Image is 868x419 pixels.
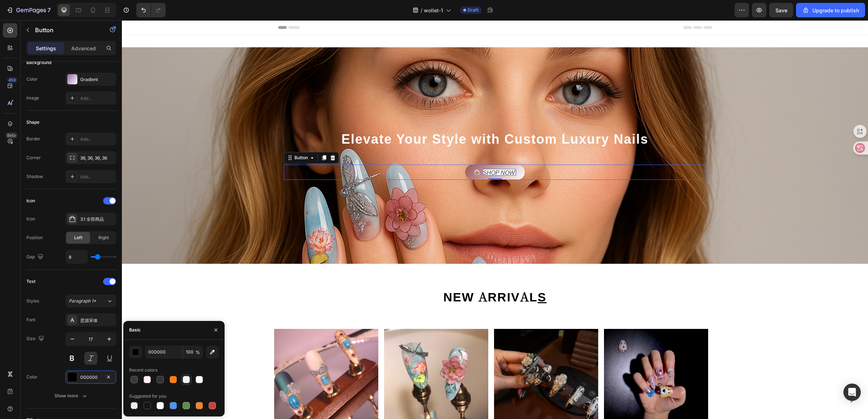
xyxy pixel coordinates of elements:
[196,349,200,356] span: %
[35,26,97,34] p: Button
[47,6,51,14] p: 7
[26,252,45,262] div: Gap
[343,144,403,160] a: Rich Text Editor. Editing area: main
[80,174,114,180] div: Add...
[843,384,861,401] div: Open Intercom Messenger
[26,173,43,180] div: Shadow
[80,155,114,161] div: 36, 36, 36, 36
[7,77,17,83] div: 450
[796,3,865,17] button: Upgrade to publish
[26,198,35,204] div: Icon
[5,132,17,138] div: Beta
[80,76,114,83] div: Gradient
[129,327,141,333] div: Basic
[26,136,41,142] div: Border
[162,110,584,127] h2: Elevate Your Style with Custom Luxury Nails
[262,309,366,413] a: Lucky Lotus Koi
[6,369,26,389] button: Carousel Back Arrow
[129,367,157,373] div: Recent colors
[769,3,793,17] button: Save
[26,59,51,66] div: Background
[26,317,35,323] div: Font
[129,393,166,399] div: Suggested for you
[55,392,88,399] div: Show more
[424,7,443,14] span: wollet-1
[122,20,868,419] iframe: Design area
[802,7,859,14] div: Upgrade to publish
[65,295,116,308] button: Paragraph 1*
[80,216,114,223] div: 3.1 全部商品
[36,45,56,52] p: Settings
[720,369,740,389] button: Carousel Next Arrow
[152,309,256,413] a: Turquoise Crown
[26,119,39,126] div: Shape
[361,149,394,155] div: Rich Text Editor. Editing area: main
[775,7,787,13] span: Save
[26,216,35,222] div: Icon
[26,389,116,402] button: Show more
[98,234,109,241] span: Right
[322,267,425,285] a: NEW ARRIVALS
[26,278,35,285] div: Text
[468,7,478,13] span: Draft
[26,298,39,304] div: Styles
[171,134,187,141] div: Button
[421,7,422,14] span: /
[26,334,46,344] div: Size
[69,298,96,304] span: Paragraph 1*
[26,374,38,380] div: Color
[80,136,114,143] div: Add...
[416,267,425,285] u: S
[26,234,43,241] div: Position
[361,148,393,156] span: Shop Now
[3,3,54,17] button: 7
[74,234,82,241] span: Left
[145,346,183,359] input: Eg: FFFFFF
[80,374,101,381] div: 000000
[71,45,96,52] p: Advanced
[26,76,38,82] div: Color
[136,3,166,17] div: Undo/Redo
[482,309,586,413] a: 3D dog nail art
[372,309,476,413] a: Ink Aroma
[80,95,114,102] div: Add...
[26,155,41,161] div: Corner
[80,317,114,323] div: 思源宋体
[26,95,39,101] div: Image
[66,250,88,263] input: Auto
